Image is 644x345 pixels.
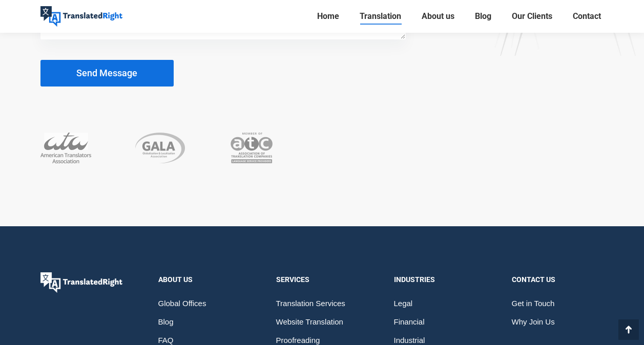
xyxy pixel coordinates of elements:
[394,294,486,313] a: Legal
[76,68,137,78] span: Send Message
[158,294,206,313] span: Global Offices
[40,60,174,87] button: Send Message
[158,272,251,287] div: About Us
[512,294,604,313] a: Get in Touch
[158,294,251,313] a: Global Offices
[40,6,122,27] img: Translated Right
[419,9,458,24] a: About us
[394,313,425,331] span: Financial
[422,11,454,21] span: About us
[276,313,368,331] a: Website Translation
[360,11,401,21] span: Translation
[472,9,494,24] a: Blog
[276,294,345,313] span: Translation Services
[512,294,555,313] span: Get in Touch
[570,9,604,24] a: Contact
[276,272,368,287] div: Services
[394,313,486,331] a: Financial
[394,294,413,313] span: Legal
[317,11,339,21] span: Home
[158,313,251,331] a: Blog
[512,11,552,21] span: Our Clients
[573,11,601,21] span: Contact
[276,294,368,313] a: Translation Services
[314,9,342,24] a: Home
[512,272,604,287] div: Contact us
[276,313,343,331] span: Website Translation
[475,11,491,21] span: Blog
[512,313,604,331] a: Why Join Us
[509,9,555,24] a: Our Clients
[158,313,174,331] span: Blog
[394,272,486,287] div: Industries
[357,9,404,24] a: Translation
[512,313,555,331] span: Why Join Us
